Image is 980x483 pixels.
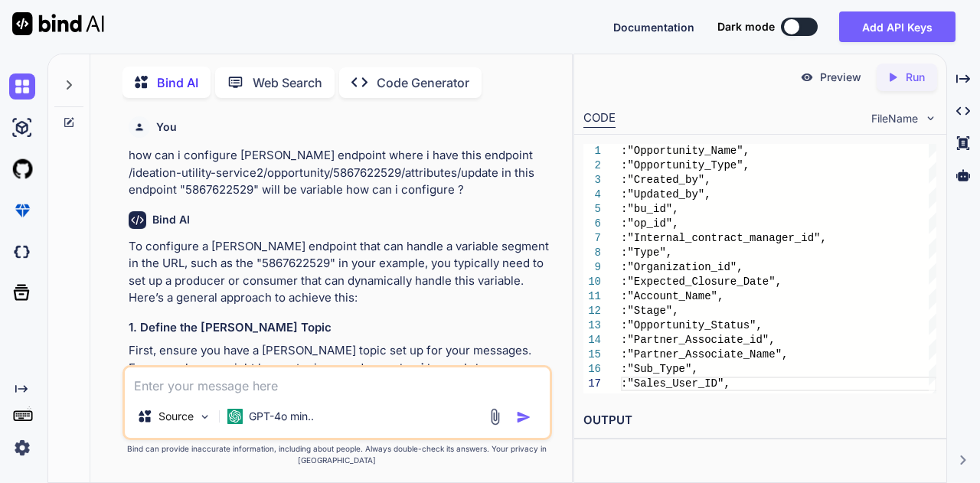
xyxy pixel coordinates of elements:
span: :"Organization_id", [621,261,743,273]
div: 6 [583,217,601,231]
span: :"Account_Name", [621,290,724,302]
div: 2 [583,158,601,173]
button: Documentation [613,19,694,35]
img: Bind AI [12,12,104,35]
img: preview [800,70,814,84]
p: Run [906,70,925,85]
div: 16 [583,362,601,377]
img: icon [516,410,531,425]
span: Dark mode [717,19,775,34]
img: chat [9,73,35,100]
span: :"Sales_User_ID", [621,377,730,390]
span: :"Internal_contract_manager_id", [621,232,827,244]
span: Documentation [613,21,694,34]
code: opportunity-updates [364,361,495,376]
p: Preview [820,70,861,85]
p: Bind can provide inaccurate information, including about people. Always double-check its answers.... [122,443,553,466]
span: :"Updated_by", [621,188,711,201]
h3: 1. Define the [PERSON_NAME] Topic [129,319,550,337]
span: :"bu_id", [621,203,679,215]
div: 11 [583,289,601,304]
div: 13 [583,318,601,333]
div: 7 [583,231,601,246]
p: GPT-4o min.. [249,409,314,424]
span: FileName [871,111,918,126]
p: To configure a [PERSON_NAME] endpoint that can handle a variable segment in the URL, such as the ... [129,238,550,307]
p: Source [158,409,194,424]
span: :"op_id", [621,217,679,230]
p: Bind AI [157,73,198,92]
img: Pick Models [198,410,211,423]
div: 5 [583,202,601,217]
div: 15 [583,348,601,362]
p: Web Search [253,73,322,92]
span: :"Partner_Associate_id", [621,334,776,346]
img: settings [9,435,35,461]
div: 14 [583,333,601,348]
div: 3 [583,173,601,188]
img: darkCloudIdeIcon [9,239,35,265]
div: 4 [583,188,601,202]
span: :"Expected_Closure_Date", [621,276,782,288]
div: 12 [583,304,601,318]
div: CODE [583,109,616,128]
div: 1 [583,144,601,158]
span: :"Stage", [621,305,679,317]
h2: OUTPUT [574,403,946,439]
div: 10 [583,275,601,289]
button: Add API Keys [839,11,955,42]
p: First, ensure you have a [PERSON_NAME] topic set up for your messages. For example, you might hav... [129,342,550,377]
img: chevron down [924,112,937,125]
h6: You [156,119,177,135]
img: premium [9,197,35,224]
span: :"Opportunity_Status", [621,319,763,331]
p: Code Generator [377,73,469,92]
span: :"Created_by", [621,174,711,186]
img: GPT-4o mini [227,409,243,424]
span: :"Type", [621,246,672,259]
h6: Bind AI [152,212,190,227]
div: 9 [583,260,601,275]
img: githubLight [9,156,35,182]
span: :"Sub_Type", [621,363,698,375]
span: :"Partner_Associate_Name", [621,348,788,361]
p: how can i configure [PERSON_NAME] endpoint where i have this endpoint /ideation-utility-service2/... [129,147,550,199]
img: attachment [486,408,504,426]
div: 8 [583,246,601,260]
div: 17 [583,377,601,391]
span: :"Opportunity_Type", [621,159,750,171]
span: :"Opportunity_Name", [621,145,750,157]
img: ai-studio [9,115,35,141]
